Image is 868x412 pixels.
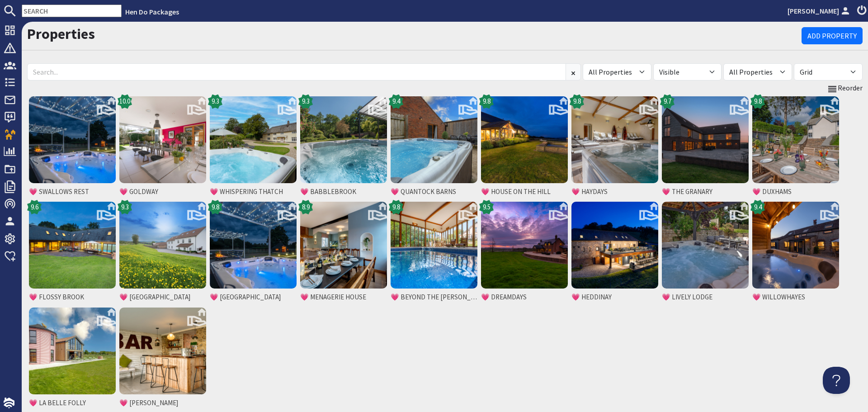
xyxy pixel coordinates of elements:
a: 💗 DUXHAMS9.8 [750,95,841,200]
a: 💗 HEDDINAY [570,200,660,306]
img: 💗 HOUSE ON THE HILL's icon [481,96,568,183]
img: 💗 DREAMDAYS's icon [481,202,568,289]
span: 9.3 [121,202,129,213]
span: 9.4 [754,202,762,213]
span: 💗 WHISPERING THATCH [210,187,297,197]
a: 💗 WILLOWHAYES9.4 [750,200,841,306]
img: 💗 WHISPERING THATCH's icon [210,96,297,183]
a: Reorder [827,82,863,94]
input: SEARCH [22,5,122,17]
img: 💗 SWALLOWS REST's icon [29,96,116,183]
img: 💗 BEYOND THE WOODS's icon [391,202,477,289]
span: 💗 MENAGERIE HOUSE [300,292,387,303]
span: 💗 BEYOND THE [PERSON_NAME] [391,292,477,303]
span: 💗 [PERSON_NAME] [119,398,206,408]
span: 9.5 [483,202,491,213]
img: 💗 FLOSSY BROOK's icon [29,202,116,289]
span: 💗 [GEOGRAPHIC_DATA] [119,292,206,303]
a: 💗 MENAGERIE HOUSE8.9 [298,200,389,306]
span: 💗 WILLOWHAYES [752,292,839,303]
span: 💗 DUXHAMS [752,187,839,197]
span: 9.6 [31,202,38,213]
span: 9.7 [664,96,671,107]
span: 9.8 [483,96,491,107]
img: 💗 LIVELY LODGE's icon [662,202,749,289]
a: 💗 HOUSE ON THE HILL9.8 [479,95,570,200]
a: 💗 [PERSON_NAME] [118,306,208,412]
img: 💗 INWOOD FARMHOUSE's icon [119,202,206,289]
iframe: Toggle Customer Support [823,367,850,394]
a: 💗 [GEOGRAPHIC_DATA]9.3 [118,200,208,306]
a: 💗 SWALLOWS REST [27,95,118,200]
img: staytech_i_w-64f4e8e9ee0a9c174fd5317b4b171b261742d2d393467e5bdba4413f4f884c10.svg [4,398,14,408]
span: 💗 THE GRANARY [662,187,749,197]
a: 💗 THE GRANARY9.7 [660,95,750,200]
span: 9.8 [573,96,581,107]
a: 💗 GOLDWAY10.0 [118,95,208,200]
span: 9.4 [392,96,400,107]
a: 💗 BEYOND THE [PERSON_NAME]9.8 [389,200,479,306]
span: 💗 FLOSSY BROOK [29,292,116,303]
a: 💗 [GEOGRAPHIC_DATA]9.8 [208,200,298,306]
a: 💗 LA BELLE FOLLY [27,306,118,412]
span: 💗 QUANTOCK BARNS [391,187,477,197]
img: 💗 MENAGERIE HOUSE's icon [300,202,387,289]
a: 💗 DREAMDAYS9.5 [479,200,570,306]
span: 9.3 [212,96,219,107]
span: 💗 LIVELY LODGE [662,292,749,303]
img: 💗 GOLDWAY's icon [119,96,206,183]
img: 💗 HAYDAYS's icon [571,96,658,183]
img: 💗 THE GRANARY's icon [662,96,749,183]
img: 💗 QUANTOCK BARNS's icon [391,96,477,183]
a: 💗 FLOSSY BROOK9.6 [27,200,118,306]
span: 9.8 [392,202,400,213]
span: 💗 GOLDWAY [119,187,206,197]
span: 8.9 [302,202,310,213]
span: 9.8 [754,96,762,107]
span: 💗 BABBLEBROOK [300,187,387,197]
a: 💗 QUANTOCK BARNS9.4 [389,95,479,200]
a: Properties [27,25,95,43]
a: Add Property [802,27,863,44]
img: 💗 WILLOWHAYES's icon [752,202,839,289]
a: [PERSON_NAME] [788,5,852,16]
span: 💗 HEDDINAY [571,292,658,303]
a: Hen Do Packages [125,7,179,16]
span: 9.3 [302,96,310,107]
img: 💗 DUXHAMS's icon [752,96,839,183]
span: 💗 DREAMDAYS [481,292,568,303]
span: 💗 HOUSE ON THE HILL [481,187,568,197]
img: 💗 LA BELLE FOLLY's icon [29,308,116,394]
a: 💗 LIVELY LODGE [660,200,750,306]
span: 10.0 [119,96,130,107]
a: 💗 BABBLEBROOK9.3 [298,95,389,200]
img: 💗 BABBLEBROOK's icon [300,96,387,183]
img: 💗 HEDDINAY's icon [571,202,658,289]
span: 💗 HAYDAYS [571,187,658,197]
span: 9.8 [212,202,219,213]
span: 💗 [GEOGRAPHIC_DATA] [210,292,297,303]
img: 💗 ADE SHINDY's icon [119,308,206,394]
img: 💗 FROG STREET's icon [210,202,297,289]
span: 💗 SWALLOWS REST [29,187,116,197]
a: 💗 HAYDAYS9.8 [570,95,660,200]
input: Search... [27,63,566,81]
a: 💗 WHISPERING THATCH9.3 [208,95,298,200]
span: 💗 LA BELLE FOLLY [29,398,116,408]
